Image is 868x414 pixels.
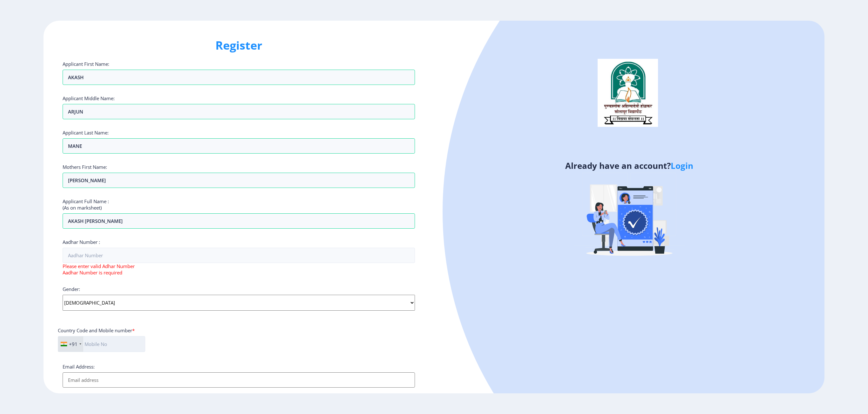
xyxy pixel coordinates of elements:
input: Email address [63,372,415,388]
input: First Name [63,104,415,119]
h4: Already have an account? [439,161,820,171]
label: Mothers First Name: [63,164,107,170]
input: Last Name [63,173,415,188]
input: Aadhar Number [63,248,415,263]
label: Country Code and Mobile number [58,327,135,334]
span: Please enter valid Adhar Number [63,263,135,269]
div: India (भारत): +91 [58,336,83,352]
label: Email Address: [63,363,95,370]
span: Aadhar Number is required [63,269,122,276]
input: First Name [63,70,415,85]
img: logo [598,59,658,127]
div: +91 [69,341,78,347]
h1: Register [63,38,415,53]
input: Last Name [63,138,415,154]
a: Login [671,160,693,171]
input: Mobile No [58,336,145,352]
label: Applicant Middle Name: [63,95,115,101]
img: Verified-rafiki.svg [574,161,685,272]
input: Full Name [63,213,415,229]
label: Applicant Last Name: [63,129,109,136]
label: Gender: [63,286,80,292]
label: Applicant First Name: [63,61,109,67]
label: Aadhar Number : [63,239,100,245]
label: Applicant Full Name : (As on marksheet) [63,198,109,211]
